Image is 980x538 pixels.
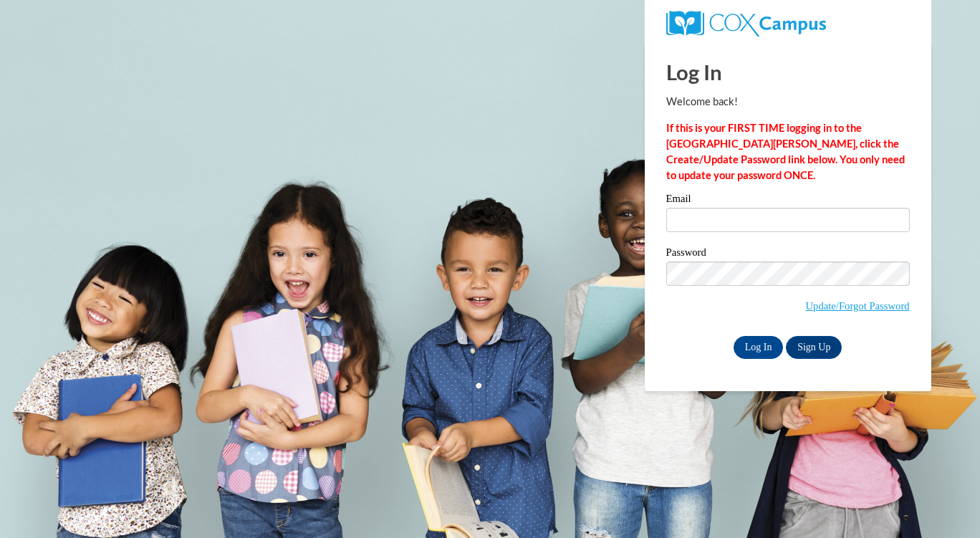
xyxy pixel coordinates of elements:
[734,336,784,359] input: Log In
[806,300,910,312] a: Update/Forgot Password
[786,336,842,359] a: Sign Up
[666,11,826,37] img: COX Campus
[666,122,905,181] strong: If this is your FIRST TIME logging in to the [GEOGRAPHIC_DATA][PERSON_NAME], click the Create/Upd...
[666,193,910,208] label: Email
[666,16,826,29] a: COX Campus
[666,247,910,261] label: Password
[666,94,910,110] p: Welcome back!
[666,57,910,87] h1: Log In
